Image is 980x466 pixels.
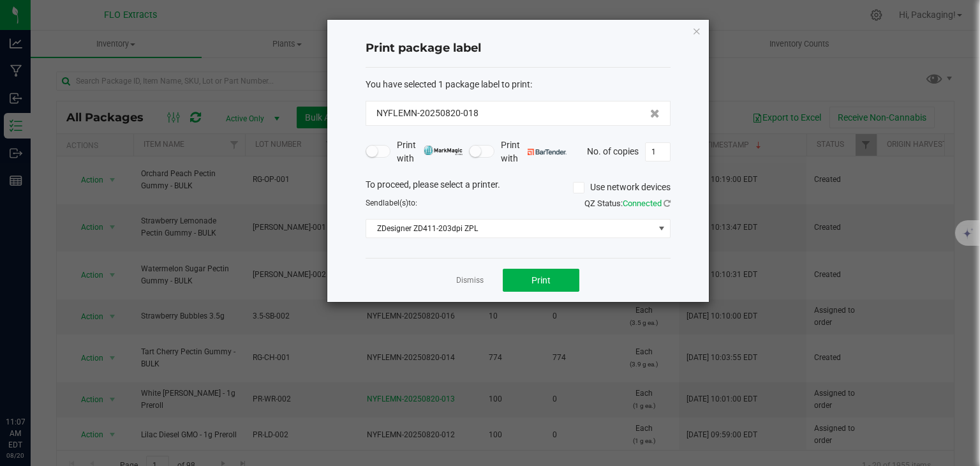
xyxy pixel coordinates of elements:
div: To proceed, please select a printer. [356,178,680,197]
span: No. of copies [587,146,639,156]
iframe: Resource center [13,364,51,402]
a: Dismiss [456,275,484,286]
img: bartender.png [528,149,567,155]
div: : [366,78,671,91]
span: QZ Status: [584,199,671,208]
span: NYFLEMN-20250820-018 [376,107,479,120]
img: mark_magic_cybra.png [424,146,463,155]
span: Print with [501,139,567,165]
label: Use network devices [573,181,671,194]
span: Print with [397,139,463,165]
span: ZDesigner ZD411-203dpi ZPL [366,220,654,237]
span: Send to: [366,199,417,207]
span: Connected [623,199,662,208]
iframe: Resource center unread badge [38,362,53,377]
span: label(s) [383,199,408,207]
button: Print [503,269,579,292]
span: You have selected 1 package label to print [366,79,530,89]
h4: Print package label [366,40,671,57]
span: Print [531,275,551,285]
